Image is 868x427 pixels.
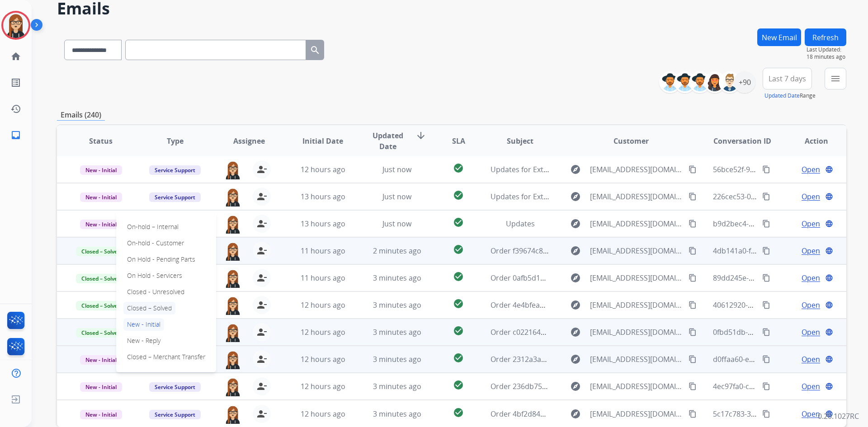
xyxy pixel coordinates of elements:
[256,164,267,175] mat-icon: person_remove
[762,328,770,336] mat-icon: content_copy
[452,136,465,146] span: SLA
[807,46,846,53] span: Last Updated:
[453,163,464,174] mat-icon: check_circle
[763,68,812,89] button: Last 7 days
[80,192,122,202] span: New - Initial
[590,245,683,256] span: [EMAIL_ADDRESS][DOMAIN_NAME]
[76,247,126,256] span: Closed – Solved
[689,301,697,309] mat-icon: content_copy
[256,245,267,256] mat-icon: person_remove
[415,130,426,141] mat-icon: arrow_downward
[825,165,833,174] mat-icon: language
[491,164,778,174] span: Updates for Extend bd431c86-0219-4f79-ad79-3a56b53a6a33_Lynne [PERSON_NAME]
[825,382,833,390] mat-icon: language
[818,411,859,422] p: 0.20.1027RC
[713,136,771,146] span: Conversation ID
[689,382,697,390] mat-icon: content_copy
[123,253,199,266] p: On Hold - Pending Parts
[224,160,242,179] img: agent-avatar
[825,355,833,363] mat-icon: language
[256,408,267,419] mat-icon: person_remove
[689,247,697,255] mat-icon: content_copy
[825,220,833,228] mat-icon: language
[491,300,647,310] span: Order 4e4bfea2-5bce-4b7f-92d5-383f5507ccb1
[453,298,464,309] mat-icon: check_circle
[825,192,833,201] mat-icon: language
[570,245,581,256] mat-icon: explore
[713,164,848,174] span: 56bce52f-915d-41f3-a07f-675e4347dd98
[301,354,345,364] span: 12 hours ago
[570,191,581,202] mat-icon: explore
[453,217,464,228] mat-icon: check_circle
[123,318,164,331] p: New - Initial
[453,244,464,255] mat-icon: check_circle
[256,381,267,392] mat-icon: person_remove
[123,286,188,298] p: Closed - Unresolved
[713,327,847,337] span: 0fbd51db-d735-419f-be68-8372ff9f4eb7
[256,354,267,365] mat-icon: person_remove
[453,380,464,390] mat-icon: check_circle
[491,327,648,337] span: Order c022164b-74da-4514-8cf3-4bff642e5d75
[570,354,581,365] mat-icon: explore
[80,382,122,392] span: New - Initial
[689,355,697,363] mat-icon: content_copy
[689,220,697,228] mat-icon: content_copy
[149,410,201,419] span: Service Support
[123,237,188,249] p: On-hold - Customer
[224,377,242,396] img: agent-avatar
[224,188,242,206] img: agent-avatar
[802,408,820,419] span: Open
[382,219,411,229] span: Just now
[805,28,846,46] button: Refresh
[3,13,28,38] img: avatar
[713,219,852,229] span: b9d2bec4-18ef-43ae-b6c6-b7549e858da1
[80,220,122,229] span: New - Initial
[123,334,164,347] p: New - Reply
[570,164,581,175] mat-icon: explore
[590,300,683,310] span: [EMAIL_ADDRESS][DOMAIN_NAME]
[762,410,770,418] mat-icon: content_copy
[123,269,186,282] p: On Hold - Servicers
[224,350,242,369] img: agent-avatar
[373,409,421,419] span: 3 minutes ago
[570,408,581,419] mat-icon: explore
[825,410,833,418] mat-icon: language
[224,405,242,424] img: agent-avatar
[76,301,126,310] span: Closed – Solved
[149,382,201,392] span: Service Support
[123,221,182,233] p: On-hold – Internal
[713,273,854,283] span: 89dd245e-dc0d-488d-b470-df2be550b9e2
[802,272,820,283] span: Open
[689,192,697,201] mat-icon: content_copy
[453,325,464,336] mat-icon: check_circle
[256,218,267,229] mat-icon: person_remove
[762,301,770,309] mat-icon: content_copy
[802,218,820,229] span: Open
[825,274,833,282] mat-icon: language
[224,242,242,261] img: agent-avatar
[802,164,820,175] span: Open
[301,219,345,229] span: 13 hours ago
[256,191,267,202] mat-icon: person_remove
[80,165,122,175] span: New - Initial
[772,125,846,157] th: Action
[453,352,464,363] mat-icon: check_circle
[802,245,820,256] span: Open
[10,77,21,88] mat-icon: list_alt
[807,53,846,61] span: 18 minutes ago
[713,354,850,364] span: d0ffaa60-ed46-4138-b9d6-237b1f6ab545
[689,410,697,418] mat-icon: content_copy
[76,328,126,338] span: Closed – Solved
[76,274,126,283] span: Closed – Solved
[713,381,847,391] span: 4ec97fa0-ce2d-4204-b46d-f46f99df2d4d
[689,274,697,282] mat-icon: content_copy
[506,219,535,229] span: Updates
[802,191,820,202] span: Open
[123,302,175,314] p: Closed – Solved
[764,92,800,99] button: Updated Date
[762,247,770,255] mat-icon: content_copy
[373,354,421,364] span: 3 minutes ago
[825,301,833,309] mat-icon: language
[368,130,409,152] span: Updated Date
[762,220,770,228] mat-icon: content_copy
